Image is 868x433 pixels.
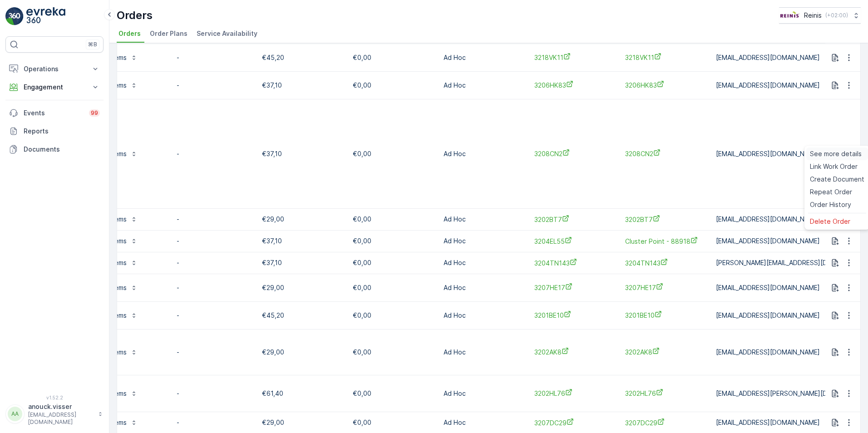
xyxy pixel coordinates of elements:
[353,389,371,397] span: €0,00
[534,149,616,158] a: 3208CN2
[806,186,868,198] a: Repeat Order
[534,310,616,320] a: 3201BE10
[262,311,284,319] span: €45,20
[810,187,852,197] span: Repeat Order
[779,7,861,24] button: Reinis(+02:00)
[810,162,858,171] span: Link Work Order
[810,217,850,226] span: Delete Order
[262,150,282,157] span: €37,10
[625,347,707,357] a: 3202AK8
[444,311,525,320] p: Ad Hoc
[444,258,525,267] p: Ad Hoc
[534,258,616,268] a: 3204TN143
[810,200,851,209] span: Order History
[444,348,525,357] p: Ad Hoc
[28,411,94,426] p: [EMAIL_ADDRESS][DOMAIN_NAME]
[625,215,707,224] a: 3202BT7
[177,215,247,224] p: -
[534,347,616,357] span: 3202AK8
[262,81,282,89] span: €37,10
[262,237,282,245] span: €37,10
[625,418,707,428] span: 3207DC29
[353,418,371,426] span: €0,00
[625,258,707,268] a: 3204TN143
[150,29,187,38] span: Order Plans
[444,215,525,224] p: Ad Hoc
[177,258,247,267] p: -
[5,60,104,78] button: Operations
[177,348,247,357] p: -
[353,237,371,245] span: €0,00
[5,395,104,400] span: v 1.52.2
[353,81,371,89] span: €0,00
[262,418,284,426] span: €29,00
[534,418,616,428] span: 3207DC29
[625,149,707,158] a: 3208CN2
[5,104,104,122] a: Events99
[353,284,371,291] span: €0,00
[88,41,97,48] p: ⌘B
[806,148,868,160] a: See more details
[444,418,525,427] p: Ad Hoc
[262,284,284,291] span: €29,00
[534,389,616,398] a: 3202HL76
[5,7,24,25] img: logo
[177,236,247,246] p: -
[353,311,371,319] span: €0,00
[262,215,284,223] span: €29,00
[779,10,800,20] img: Reinis-Logo-Vrijstaand_Tekengebied-1-copy2_aBO4n7j.png
[28,402,94,411] p: anouck.visser
[534,80,616,90] a: 3206HK83
[5,78,104,96] button: Engagement
[24,127,100,136] p: Reports
[24,145,100,154] p: Documents
[625,310,707,320] a: 3201BE10
[262,54,284,61] span: €45,20
[534,215,616,224] span: 3202BT7
[117,8,153,23] p: Orders
[177,53,247,62] p: -
[24,108,84,118] p: Events
[444,53,525,62] p: Ad Hoc
[177,283,247,292] p: -
[353,215,371,223] span: €0,00
[444,283,525,292] p: Ad Hoc
[5,122,104,140] a: Reports
[177,81,247,90] p: -
[262,259,282,266] span: €37,10
[91,109,98,117] p: 99
[804,11,822,20] p: Reinis
[197,29,257,38] span: Service Availability
[353,150,371,157] span: €0,00
[177,149,247,158] p: -
[353,259,371,266] span: €0,00
[625,80,707,90] a: 3206HK83
[24,83,85,92] p: Engagement
[810,175,864,184] span: Create Document
[177,389,247,398] p: -
[444,81,525,90] p: Ad Hoc
[625,283,707,292] a: 3207HE17
[5,402,104,426] button: AAanouck.visser[EMAIL_ADDRESS][DOMAIN_NAME]
[625,53,707,62] span: 3218VK11
[534,236,616,246] span: 3204EL55
[534,53,616,62] a: 3218VK11
[177,418,247,427] p: -
[625,389,707,398] span: 3202HL76
[534,283,616,292] span: 3207HE17
[444,236,525,246] p: Ad Hoc
[262,389,283,397] span: €61,40
[5,140,104,158] a: Documents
